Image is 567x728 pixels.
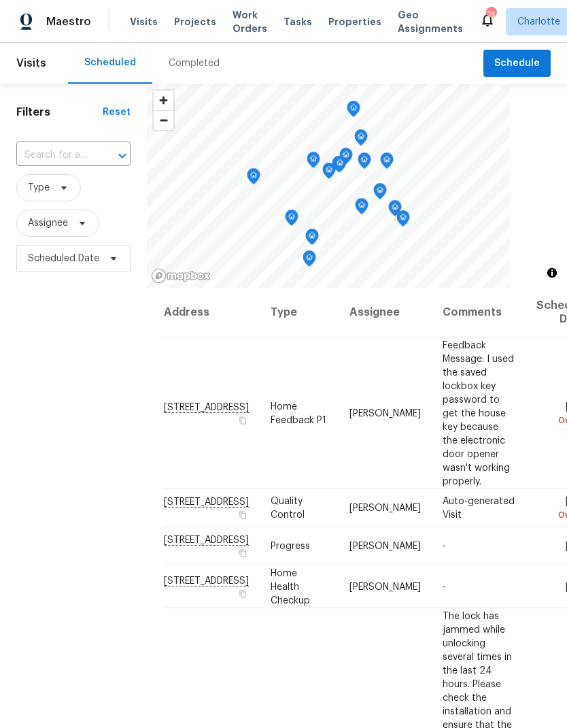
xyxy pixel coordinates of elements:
[358,152,371,173] div: Map marker
[443,542,446,551] span: -
[483,50,551,78] button: Schedule
[237,414,249,426] button: Copy Address
[443,582,446,591] span: -
[328,15,381,29] span: Properties
[388,200,402,221] div: Map marker
[271,401,326,425] span: Home Feedback P1
[237,547,249,559] button: Copy Address
[16,48,46,78] span: Visits
[322,163,336,184] div: Map marker
[154,90,173,110] button: Zoom in
[163,288,260,337] th: Address
[174,15,216,29] span: Projects
[349,408,421,418] span: [PERSON_NAME]
[28,181,50,195] span: Type
[494,55,540,72] span: Schedule
[46,15,91,29] span: Maestro
[548,265,556,280] span: Toggle attribution
[380,152,394,173] div: Map marker
[271,542,310,551] span: Progress
[260,288,339,337] th: Type
[339,148,353,169] div: Map marker
[154,110,173,130] button: Zoom out
[305,229,319,250] div: Map marker
[339,288,432,337] th: Assignee
[237,587,249,599] button: Copy Address
[283,17,312,27] span: Tasks
[16,145,92,166] input: Search for an address...
[247,168,260,189] div: Map marker
[355,198,368,219] div: Map marker
[233,8,267,35] span: Work Orders
[349,582,421,591] span: [PERSON_NAME]
[28,216,68,230] span: Assignee
[169,56,220,70] div: Completed
[147,84,510,288] canvas: Map
[396,210,410,231] div: Map marker
[347,101,360,122] div: Map marker
[544,265,560,281] button: Toggle attribution
[333,156,347,177] div: Map marker
[103,105,131,119] div: Reset
[130,15,158,29] span: Visits
[307,152,320,173] div: Map marker
[486,8,496,22] div: 74
[271,568,310,605] span: Home Health Checkup
[443,497,515,520] span: Auto-generated Visit
[517,15,560,29] span: Charlotte
[271,497,305,520] span: Quality Control
[84,56,136,69] div: Scheduled
[113,146,132,165] button: Open
[16,105,103,119] h1: Filters
[354,129,368,150] div: Map marker
[151,268,211,284] a: Mapbox homepage
[398,8,463,35] span: Geo Assignments
[332,156,345,177] div: Map marker
[237,509,249,521] button: Copy Address
[432,288,526,337] th: Comments
[373,183,387,204] div: Map marker
[28,252,99,265] span: Scheduled Date
[154,111,173,130] span: Zoom out
[285,210,298,231] div: Map marker
[349,542,421,551] span: [PERSON_NAME]
[303,250,316,271] div: Map marker
[349,503,421,513] span: [PERSON_NAME]
[443,340,514,486] span: Feedback Message: I used the saved lockbox key password to get the house key because the electron...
